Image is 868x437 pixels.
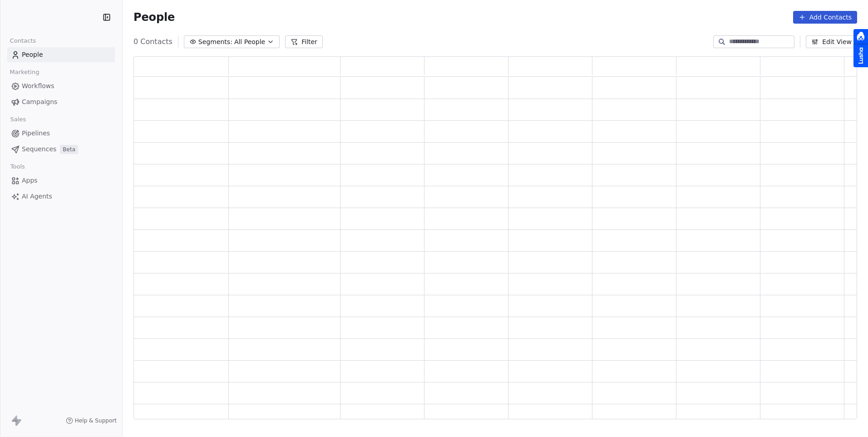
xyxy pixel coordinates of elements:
[22,144,56,154] span: Sequences
[7,47,115,62] a: People
[6,160,29,174] span: Tools
[75,417,117,424] span: Help & Support
[133,10,175,24] span: People
[22,192,52,201] span: AI Agents
[22,176,38,185] span: Apps
[60,145,78,154] span: Beta
[66,417,117,424] a: Help & Support
[22,97,57,107] span: Campaigns
[7,142,115,157] a: SequencesBeta
[6,113,30,126] span: Sales
[133,36,173,47] span: 0 Contacts
[7,173,115,188] a: Apps
[7,79,115,94] a: Workflows
[7,189,115,204] a: AI Agents
[22,129,50,138] span: Pipelines
[22,50,43,60] span: People
[198,37,232,47] span: Segments:
[285,35,323,48] button: Filter
[234,37,265,47] span: All People
[6,65,43,79] span: Marketing
[22,81,54,91] span: Workflows
[806,35,857,48] button: Edit View
[7,126,115,141] a: Pipelines
[7,94,115,109] a: Campaigns
[793,11,857,24] button: Add Contacts
[6,34,40,48] span: Contacts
